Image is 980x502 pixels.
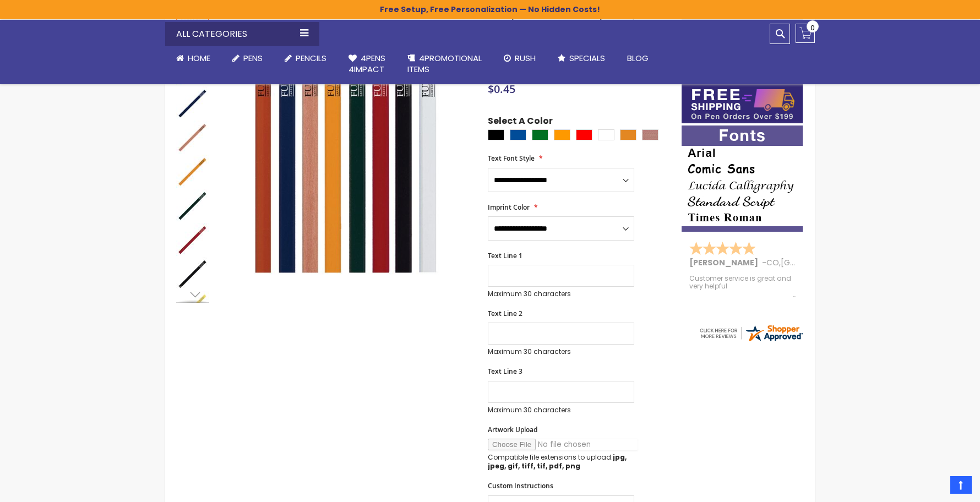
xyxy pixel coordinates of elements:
a: 4PROMOTIONALITEMS [396,46,493,82]
div: The Carpenter Pencil - Single Color Imprint [176,85,210,119]
img: The Carpenter Pencil - Single Color Imprint [176,189,209,222]
span: Text Line 3 [488,367,522,376]
span: $0.45 [488,81,515,96]
a: Home [165,46,221,70]
div: The Carpenter Pencil - Single Color Imprint [176,256,210,290]
span: 4Pens 4impact [349,52,385,75]
span: [GEOGRAPHIC_DATA] [781,257,862,268]
span: Imprint Color [488,203,530,212]
div: Dark Blue [510,129,526,140]
img: Free shipping on orders over $199 [682,84,803,123]
span: Text Line 1 [488,251,522,260]
div: School Bus Yellow [620,129,636,140]
a: Pens [221,46,274,70]
span: 0 [810,23,815,33]
span: Home [188,52,210,64]
span: - , [762,257,862,268]
div: The Carpenter Pencil - Single Color Imprint [176,188,210,222]
span: [PERSON_NAME] [689,257,762,268]
div: All Categories [165,22,319,46]
p: Maximum 30 characters [488,347,634,356]
strong: jpg, jpeg, gif, tiff, tif, pdf, png [488,452,627,471]
span: CO [766,257,779,268]
div: Orange [554,129,570,140]
img: The Carpenter Pencil - Single Color Imprint [176,223,209,256]
span: Rush [515,52,536,64]
a: Pencils [274,46,337,70]
div: The Carpenter Pencil - Single Color Imprint [176,154,210,188]
img: The Carpenter Pencil - Single Color Imprint [176,155,209,188]
span: Specials [569,52,605,64]
span: 4PROMOTIONAL ITEMS [407,52,482,75]
a: Specials [547,46,616,70]
div: Next [176,286,209,303]
div: The Carpenter Pencil - Single Color Imprint [176,222,210,256]
span: Select A Color [488,115,553,130]
div: The Carpenter Pencil - Single Color Imprint [176,119,210,154]
span: Pens [243,52,263,64]
span: Artwork Upload [488,425,537,434]
div: White [598,129,614,140]
div: Customer service is great and very helpful [689,275,796,298]
a: Rush [493,46,547,70]
div: Black [488,129,504,140]
span: Pencils [296,52,326,64]
img: font-personalization-examples [682,125,803,232]
img: The Carpenter Pencil - Single Color Imprint [176,257,209,290]
div: Red [576,129,592,140]
a: 0 [796,24,815,43]
a: 4Pens4impact [337,46,396,82]
img: The Carpenter Pencil - Single Color Imprint [221,33,473,285]
iframe: Google Customer Reviews [889,472,980,502]
div: Green [532,129,548,140]
img: The Carpenter Pencil - Single Color Imprint [176,86,209,119]
span: Custom Instructions [488,481,553,490]
img: The Carpenter Pencil - Single Color Imprint [176,121,209,154]
div: Natural [642,129,658,140]
a: Blog [616,46,660,70]
p: Compatible file extensions to upload: [488,453,634,471]
a: 4pens.com certificate URL [698,336,804,345]
p: Maximum 30 characters [488,406,634,414]
span: Text Font Style [488,154,535,163]
span: Text Line 2 [488,309,522,318]
p: Maximum 30 characters [488,290,634,298]
span: Blog [627,52,649,64]
img: 4pens.com widget logo [698,323,804,343]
